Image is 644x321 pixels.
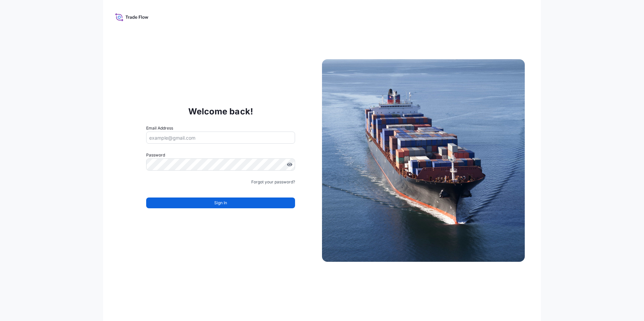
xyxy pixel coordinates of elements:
button: Show password [287,162,292,167]
a: Forgot your password? [251,179,295,185]
img: Ship illustration [322,59,525,262]
button: Sign In [146,198,295,208]
input: example@gmail.com [146,132,295,144]
label: Email Address [146,125,173,132]
p: Welcome back! [188,106,253,117]
span: Sign In [214,200,227,206]
label: Password [146,152,295,158]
